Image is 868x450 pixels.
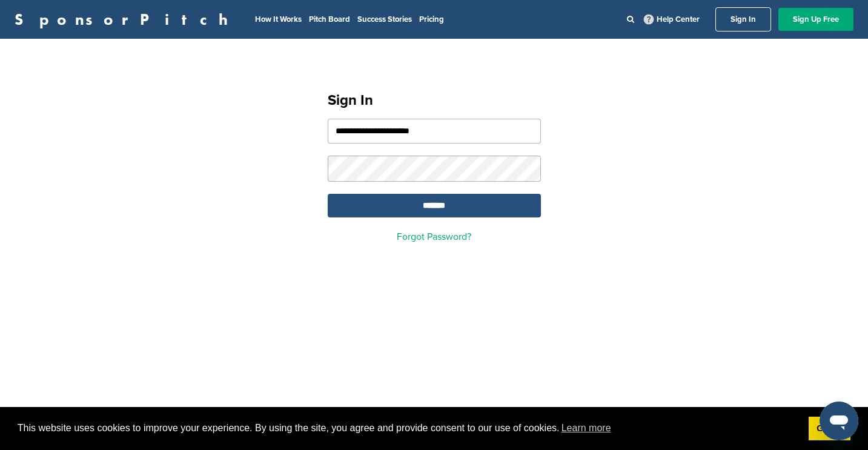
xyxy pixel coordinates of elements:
[560,419,613,437] a: learn more about cookies
[809,417,850,441] a: dismiss cookie message
[820,402,858,440] iframe: Button to launch messaging window
[309,15,350,24] a: Pitch Board
[328,90,541,111] h1: Sign In
[357,15,412,24] a: Success Stories
[715,7,771,31] a: Sign In
[18,419,799,437] span: This website uses cookies to improve your experience. By using the site, you agree and provide co...
[255,15,302,24] a: How It Works
[419,15,444,24] a: Pricing
[641,12,702,27] a: Help Center
[778,8,853,31] a: Sign Up Free
[397,231,471,243] a: Forgot Password?
[15,12,236,27] a: SponsorPitch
